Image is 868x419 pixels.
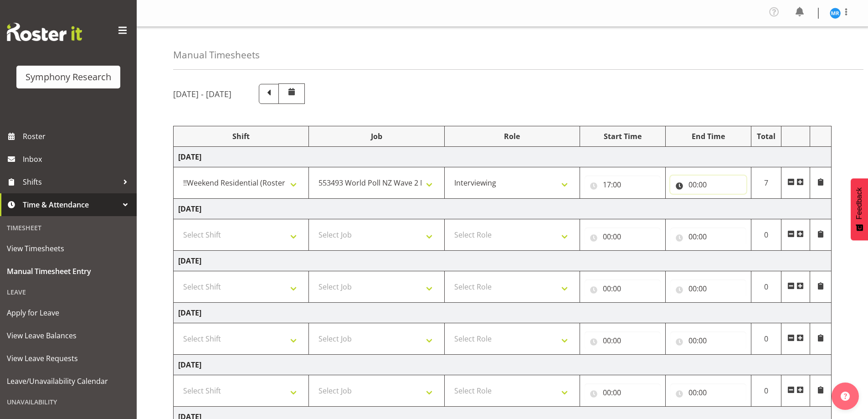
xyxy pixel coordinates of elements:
[751,219,781,251] td: 0
[2,218,134,237] div: Timesheet
[26,70,111,84] div: Symphony Research
[173,50,260,60] h4: Manual Timesheets
[2,324,134,347] a: View Leave Balances
[851,178,868,240] button: Feedback - Show survey
[756,131,777,142] div: Total
[174,251,832,271] td: [DATE]
[2,301,134,324] a: Apply for Leave
[23,152,132,166] span: Inbox
[670,279,746,298] input: Click to select...
[2,283,134,301] div: Leave
[585,279,661,298] input: Click to select...
[7,352,130,365] span: View Leave Requests
[855,187,863,219] span: Feedback
[7,264,130,278] span: Manual Timesheet Entry
[174,303,832,323] td: [DATE]
[670,331,746,350] input: Click to select...
[313,131,439,142] div: Job
[23,175,118,189] span: Shifts
[585,228,661,246] input: Click to select...
[7,374,130,388] span: Leave/Unavailability Calendar
[670,228,746,246] input: Click to select...
[449,131,575,142] div: Role
[7,329,130,342] span: View Leave Balances
[7,23,82,41] img: Rosterit website logo
[23,198,118,212] span: Time & Attendance
[174,199,832,219] td: [DATE]
[174,355,832,375] td: [DATE]
[585,131,661,142] div: Start Time
[830,8,841,19] img: michael-robinson11856.jpg
[670,176,746,194] input: Click to select...
[2,237,134,260] a: View Timesheets
[751,167,781,199] td: 7
[585,383,661,402] input: Click to select...
[751,271,781,303] td: 0
[178,131,304,142] div: Shift
[585,331,661,350] input: Click to select...
[2,347,134,370] a: View Leave Requests
[2,393,134,411] div: Unavailability
[670,131,746,142] div: End Time
[173,89,231,99] h5: [DATE] - [DATE]
[751,323,781,355] td: 0
[751,375,781,407] td: 0
[841,392,850,401] img: help-xxl-2.png
[174,147,832,167] td: [DATE]
[7,242,130,255] span: View Timesheets
[2,370,134,393] a: Leave/Unavailability Calendar
[670,383,746,402] input: Click to select...
[23,129,132,143] span: Roster
[585,176,661,194] input: Click to select...
[2,260,134,283] a: Manual Timesheet Entry
[7,306,130,320] span: Apply for Leave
